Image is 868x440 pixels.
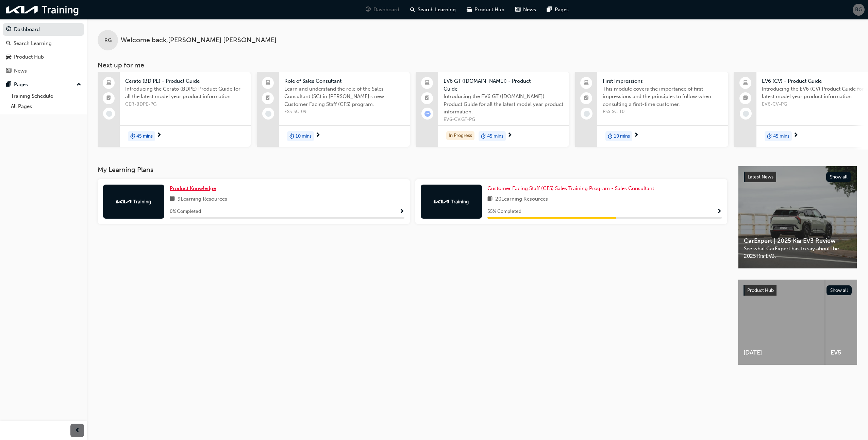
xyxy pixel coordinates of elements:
span: Dashboard [373,6,399,14]
span: booktick-icon [743,94,748,103]
span: booktick-icon [266,94,270,103]
span: laptop-icon [106,79,111,88]
span: Product Hub [747,287,774,293]
button: Pages [3,78,84,91]
a: Latest NewsShow all [744,172,851,183]
a: First ImpressionsThis module covers the importance of first impressions and the principles to fol... [575,72,728,147]
a: All Pages [8,101,84,112]
a: News [3,65,84,77]
span: Cerato (BD PE) - Product Guide [125,77,245,85]
a: [DATE] [738,280,825,365]
span: 9 Learning Resources [178,195,227,204]
a: Cerato (BD PE) - Product GuideIntroducing the Cerato (BDPE) Product Guide for all the latest mode... [98,72,251,147]
button: DashboardSearch LearningProduct HubNews [3,22,84,78]
span: Pages [555,6,569,14]
span: next-icon [634,132,639,139]
a: Product HubShow all [744,285,852,296]
div: Product Hub [14,53,44,61]
div: Search Learning [14,40,52,47]
span: Welcome back , [PERSON_NAME] [PERSON_NAME] [121,36,277,44]
span: laptop-icon [266,79,270,88]
span: duration-icon [130,132,135,141]
span: car-icon [467,5,472,14]
img: kia-training [433,198,470,205]
span: pages-icon [547,5,552,14]
a: car-iconProduct Hub [461,3,510,17]
span: learningRecordVerb_NONE-icon [743,111,749,117]
span: pages-icon [6,82,11,88]
span: 45 mins [136,132,153,140]
span: 10 mins [614,132,630,140]
span: Customer Facing Staff (CFS) Sales Training Program - Sales Consultant [487,185,654,191]
h3: My Learning Plans [98,166,727,174]
span: ESS-SC-09 [284,108,404,116]
h3: Next up for me [87,61,868,69]
span: duration-icon [608,132,613,141]
span: laptop-icon [743,79,748,88]
span: CarExpert | 2025 Kia EV3 Review [744,237,851,245]
div: News [14,67,27,75]
span: News [523,6,536,14]
img: kia-training [3,3,82,17]
a: Latest NewsShow allCarExpert | 2025 Kia EV3 ReviewSee what CarExpert has to say about the 2025 Ki... [738,166,857,269]
span: booktick-icon [584,94,589,103]
span: guage-icon [366,5,371,14]
span: learningRecordVerb_NONE-icon [584,111,590,117]
a: Product Hub [3,51,84,63]
span: [DATE] [744,349,819,357]
span: See what CarExpert has to say about the 2025 Kia EV3. [744,245,851,260]
button: Show all [827,285,852,295]
a: guage-iconDashboard [360,3,405,17]
span: This module covers the importance of first impressions and the principles to follow when consulti... [603,85,723,108]
span: Search Learning [418,6,456,14]
a: search-iconSearch Learning [405,3,461,17]
a: pages-iconPages [541,3,574,17]
span: Show Progress [717,209,722,215]
span: guage-icon [6,27,11,33]
span: next-icon [793,132,798,139]
span: laptop-icon [584,79,589,88]
span: Learn and understand the role of the Sales Consultant (SC) in [PERSON_NAME]'s new Customer Facing... [284,85,404,108]
span: laptop-icon [425,79,430,88]
span: booktick-icon [425,94,430,103]
span: Product Hub [474,6,504,14]
a: Role of Sales ConsultantLearn and understand the role of the Sales Consultant (SC) in [PERSON_NAM... [257,72,410,147]
a: news-iconNews [510,3,541,17]
span: learningRecordVerb_ATTEMPT-icon [424,111,431,117]
a: Training Schedule [8,91,84,101]
span: prev-icon [75,426,80,435]
a: EV6 GT ([DOMAIN_NAME]) - Product GuideIntroducing the EV6 GT ([DOMAIN_NAME]) Product Guide for al... [416,72,569,147]
span: 0 % Completed [170,208,201,216]
span: 20 Learning Resources [495,195,548,204]
span: news-icon [515,5,520,14]
span: Latest News [748,174,773,180]
div: In Progress [446,131,474,140]
span: search-icon [410,5,415,14]
span: duration-icon [767,132,772,141]
span: 55 % Completed [487,208,521,216]
span: search-icon [6,41,11,47]
button: Show Progress [717,207,722,216]
span: up-icon [77,80,81,89]
span: 10 mins [296,132,312,140]
span: ESS-SC-10 [603,108,723,116]
span: Product Knowledge [170,185,216,191]
span: duration-icon [481,132,486,141]
span: RG [855,6,862,14]
span: Introducing the Cerato (BDPE) Product Guide for all the latest model year product information. [125,85,245,100]
span: news-icon [6,68,11,74]
span: 45 mins [773,132,789,140]
button: Show all [826,172,852,182]
span: learningRecordVerb_NONE-icon [265,111,271,117]
img: kia-training [115,198,152,205]
a: Product Knowledge [170,185,219,192]
span: Role of Sales Consultant [284,77,404,85]
span: book-icon [487,195,493,204]
button: Show Progress [399,207,404,216]
a: Customer Facing Staff (CFS) Sales Training Program - Sales Consultant [487,185,657,192]
span: booktick-icon [106,94,111,103]
span: First Impressions [603,77,723,85]
span: CER-BDPE-PG [125,100,245,108]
